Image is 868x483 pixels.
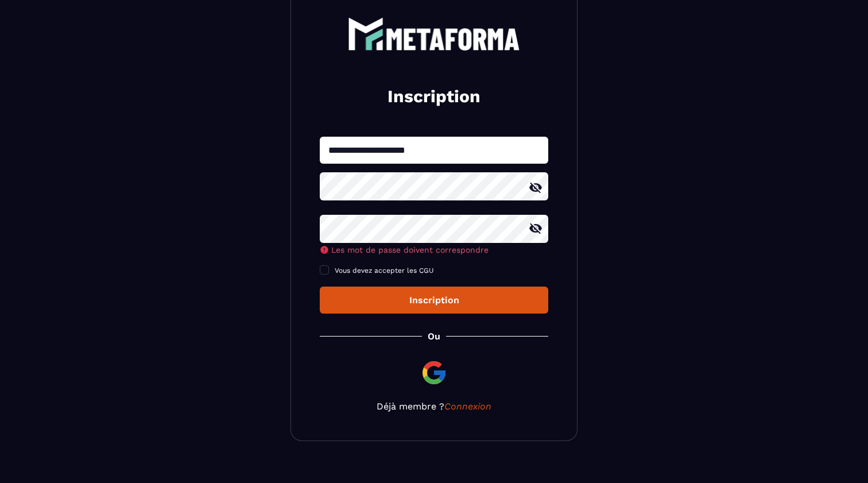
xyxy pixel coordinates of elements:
[320,401,548,412] p: Déjà membre ?
[428,331,440,342] p: Ou
[348,17,520,51] img: logo
[320,17,548,51] a: logo
[335,266,434,275] span: Vous devez accepter les CGU
[331,245,489,254] span: Les mot de passe doivent correspondre
[320,287,548,314] button: Inscription
[444,401,491,412] a: Connexion
[334,85,534,108] h2: Inscription
[329,295,539,306] div: Inscription
[420,359,448,387] img: google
